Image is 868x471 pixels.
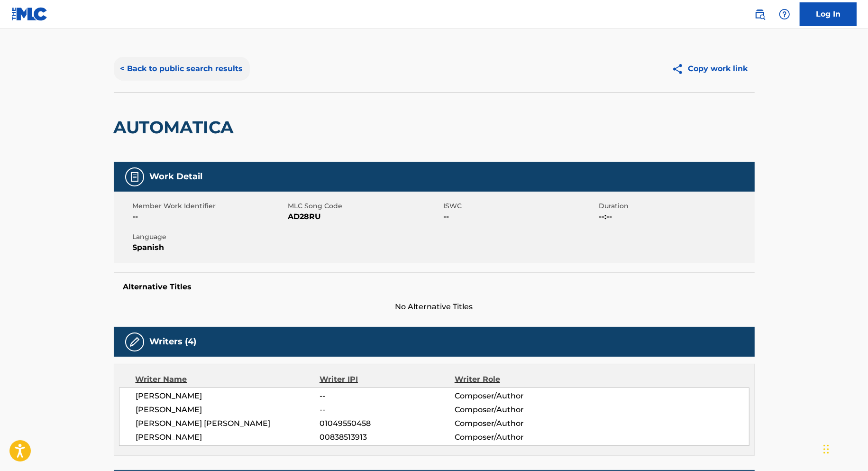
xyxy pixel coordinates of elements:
[750,5,769,24] a: Public Search
[136,404,320,416] span: [PERSON_NAME]
[455,418,577,429] span: Composer/Author
[444,201,597,211] span: ISWC
[665,57,755,81] button: Copy work link
[114,57,250,81] button: < Back to public search results
[455,374,577,385] div: Writer Role
[129,336,140,348] img: Writers
[133,201,286,211] span: Member Work Identifier
[133,242,286,253] span: Spanish
[11,7,48,21] img: MLC Logo
[114,301,755,313] span: No Alternative Titles
[821,425,868,471] iframe: Chat Widget
[129,171,140,183] img: Work Detail
[775,5,794,24] div: Help
[288,201,441,211] span: MLC Song Code
[320,390,454,402] span: --
[320,404,454,416] span: --
[800,2,857,26] a: Log In
[320,418,454,429] span: 01049550458
[823,435,829,463] div: Drag
[114,117,239,138] h2: AUTOMATICA
[455,404,577,416] span: Composer/Author
[133,211,286,222] span: --
[599,211,752,222] span: --:--
[136,374,320,385] div: Writer Name
[754,9,766,20] img: search
[123,282,745,292] h5: Alternative Titles
[455,432,577,443] span: Composer/Author
[150,171,203,182] h5: Work Detail
[136,418,320,429] span: [PERSON_NAME] [PERSON_NAME]
[455,390,577,402] span: Composer/Author
[320,374,455,385] div: Writer IPI
[150,336,197,347] h5: Writers (4)
[779,9,790,20] img: help
[672,63,688,75] img: Copy work link
[288,211,441,222] span: AD28RU
[136,432,320,443] span: [PERSON_NAME]
[444,211,597,222] span: --
[599,201,752,211] span: Duration
[136,390,320,402] span: [PERSON_NAME]
[133,232,286,242] span: Language
[320,432,454,443] span: 00838513913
